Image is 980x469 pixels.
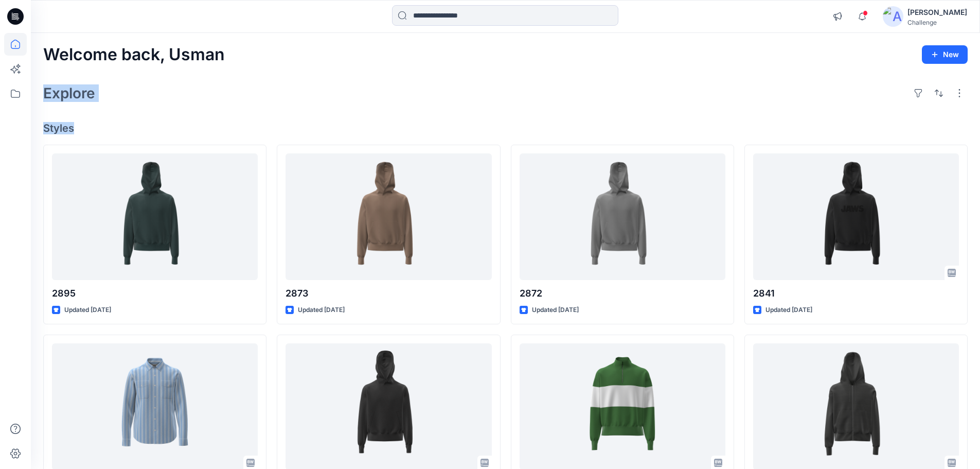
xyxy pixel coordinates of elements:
[532,305,579,316] p: Updated [DATE]
[298,305,345,316] p: Updated [DATE]
[64,305,111,316] p: Updated [DATE]
[43,122,968,134] h4: Styles
[520,153,725,281] a: 2872
[43,45,225,64] h2: Welcome back, Usman
[753,286,959,301] p: 2841
[286,286,491,301] p: 2873
[520,286,725,301] p: 2872
[286,153,491,281] a: 2873
[922,45,968,64] button: New
[753,153,959,281] a: 2841
[52,286,258,301] p: 2895
[883,6,903,27] img: avatar
[907,19,967,26] div: Challenge
[765,305,812,316] p: Updated [DATE]
[43,85,95,101] h2: Explore
[52,153,258,281] a: 2895
[907,6,967,19] div: [PERSON_NAME]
